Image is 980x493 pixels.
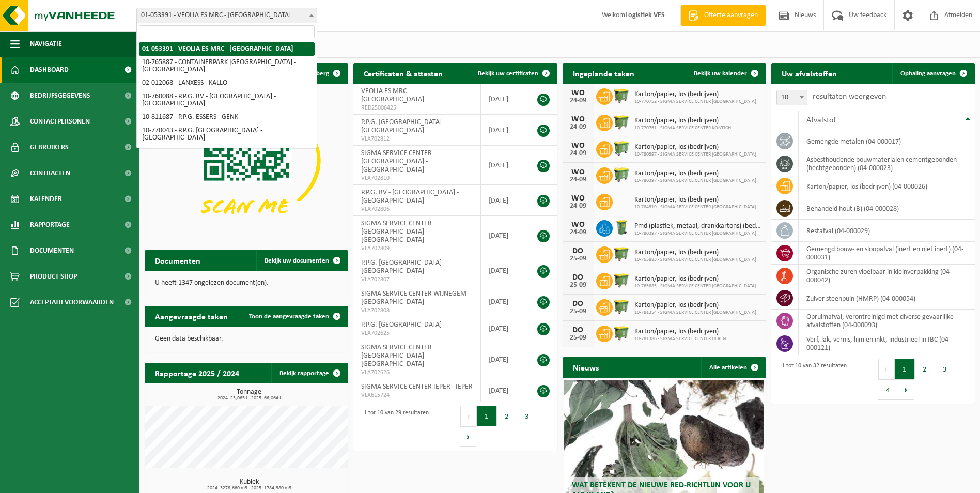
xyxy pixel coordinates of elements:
td: karton/papier, los (bedrijven) (04-000026) [799,175,975,197]
img: WB-1100-HPE-GN-50 [613,298,630,315]
a: Bekijk uw certificaten [470,63,556,84]
li: 10-986333 - P.P.G. NAMEN - NANINNE [139,145,315,158]
span: Bekijk uw certificaten [478,70,538,77]
span: 10-765883 - SIGMA SERVICE CENTER [GEOGRAPHIC_DATA] [634,257,756,263]
span: VLA702807 [361,275,473,284]
button: 3 [517,406,537,426]
h2: Certificaten & attesten [353,63,453,83]
span: VLA702626 [361,368,473,377]
div: DO [568,247,588,255]
div: WO [568,89,588,97]
span: 01-053391 - VEOLIA ES MRC - ANTWERPEN [136,8,317,23]
span: Karton/papier, los (bedrijven) [634,301,756,310]
span: Ophaling aanvragen [900,70,956,77]
div: WO [568,194,588,203]
td: [DATE] [481,146,526,185]
span: Toon de aangevraagde taken [249,313,329,320]
td: restafval (04-000029) [799,220,975,242]
span: 10-780397 - SIGMA SERVICE CENTER [GEOGRAPHIC_DATA] [634,151,756,158]
div: 25-09 [568,308,588,315]
p: U heeft 1347 ongelezen document(en). [155,280,338,287]
div: DO [568,300,588,308]
div: DO [568,326,588,334]
button: Next [460,426,476,447]
span: P.P.G. [GEOGRAPHIC_DATA] - [GEOGRAPHIC_DATA] [361,118,445,134]
span: 10-781386 - SIGMA SERVICE CENTER HERENT [634,336,728,342]
img: WB-0240-HPE-GN-51 [613,219,630,236]
img: Download de VHEPlus App [145,84,348,237]
span: Documenten [30,238,74,264]
span: 10-780397 - SIGMA SERVICE CENTER [GEOGRAPHIC_DATA] [634,178,756,184]
td: [DATE] [481,84,526,115]
span: 10-770761 - SIGMA SERVICE CENTER KONTICH [634,125,731,131]
span: Offerte aanvragen [702,10,760,21]
span: Pmd (plastiek, metaal, drankkartons) (bedrijven) [634,222,761,230]
img: WB-1100-HPE-GN-50 [613,245,630,263]
li: 02-012068 - LANXESS - KALLO [139,76,315,90]
span: Contactpersonen [30,109,90,134]
h2: Uw afvalstoffen [771,63,847,83]
p: Geen data beschikbaar. [155,335,338,343]
span: SIGMA SERVICE CENTER [GEOGRAPHIC_DATA] - [GEOGRAPHIC_DATA] [361,220,432,244]
h2: Nieuws [563,357,609,377]
span: VLA702812 [361,135,473,143]
span: SIGMA SERVICE CENTER WIJNEGEM - [GEOGRAPHIC_DATA] [361,290,470,306]
div: WO [568,221,588,229]
button: 4 [878,379,898,400]
td: asbesthoudende bouwmaterialen cementgebonden (hechtgebonden) (04-000023) [799,152,975,175]
td: gemengd bouw- en sloopafval (inert en niet inert) (04-000031) [799,242,975,265]
td: [DATE] [481,255,526,286]
a: Bekijk uw documenten [256,250,347,271]
div: 24-09 [568,203,588,210]
img: WB-0660-HPE-GN-51 [613,166,630,183]
a: Offerte aanvragen [680,5,766,26]
span: P.P.G. [GEOGRAPHIC_DATA] - [GEOGRAPHIC_DATA] [361,259,445,275]
h3: Kubiek [150,479,348,491]
span: Navigatie [30,31,62,57]
td: [DATE] [481,216,526,255]
span: 10-781354 - SIGMA SERVICE CENTER [GEOGRAPHIC_DATA] [634,310,756,316]
span: VLA702810 [361,174,473,182]
td: [DATE] [481,379,526,402]
a: Bekijk uw kalender [686,63,765,84]
span: Karton/papier, los (bedrijven) [634,196,756,204]
td: opruimafval, verontreinigd met diverse gevaarlijke afvalstoffen (04-000093) [799,310,975,332]
h2: Documenten [145,250,211,270]
li: 10-811687 - P.P.G. ESSERS - GENK [139,111,315,124]
span: SIGMA SERVICE CENTER [GEOGRAPHIC_DATA] - [GEOGRAPHIC_DATA] [361,344,432,368]
div: DO [568,273,588,282]
label: resultaten weergeven [813,93,886,101]
a: Bekijk rapportage [271,363,347,383]
img: WB-1100-HPE-GN-50 [613,324,630,342]
div: 1 tot 10 van 32 resultaten [776,358,847,401]
h2: Ingeplande taken [563,63,645,83]
span: VLA702809 [361,244,473,253]
span: Acceptatievoorwaarden [30,289,114,315]
span: VEOLIA ES MRC - [GEOGRAPHIC_DATA] [361,87,424,103]
button: Next [898,379,914,400]
img: WB-1100-HPE-GN-51 [613,271,630,289]
span: Karton/papier, los (bedrijven) [634,328,728,336]
h3: Tonnage [150,389,348,401]
span: 10-765883 - SIGMA SERVICE CENTER [GEOGRAPHIC_DATA] [634,283,756,289]
div: 25-09 [568,282,588,289]
img: WB-0660-HPE-GN-50 [613,140,630,157]
img: WB-1100-HPE-GN-51 [613,113,630,131]
div: 25-09 [568,334,588,342]
span: SIGMA SERVICE CENTER IEPER - IEPER [361,383,473,391]
span: Bedrijfsgegevens [30,83,90,109]
span: 10-780397 - SIGMA SERVICE CENTER [GEOGRAPHIC_DATA] [634,230,761,237]
span: 10 [776,90,807,105]
td: [DATE] [481,115,526,146]
span: P.P.G. [GEOGRAPHIC_DATA] [361,321,442,329]
span: 2024: 23,065 t - 2025: 66,064 t [150,396,348,401]
div: 24-09 [568,124,588,131]
span: 2024: 3278,660 m3 - 2025: 1784,380 m3 [150,486,348,491]
span: RED25006425 [361,104,473,112]
td: behandeld hout (B) (04-000028) [799,197,975,220]
h2: Aangevraagde taken [145,306,238,326]
button: Previous [878,359,895,379]
button: Verberg [298,63,347,84]
strong: Logistiek VES [625,11,665,19]
span: VLA702808 [361,306,473,315]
